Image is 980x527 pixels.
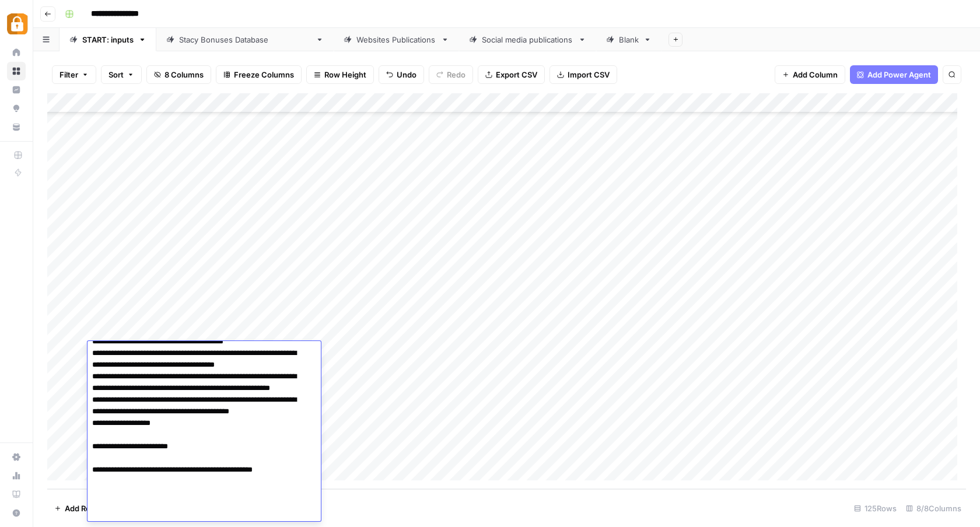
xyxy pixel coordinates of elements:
[429,65,473,84] button: Redo
[101,65,142,84] button: Sort
[82,34,134,45] div: START: inputs
[793,69,838,80] span: Add Column
[7,13,28,34] img: Adzz Logo
[52,65,96,84] button: Filter
[549,65,617,84] button: Import CSV
[7,80,26,99] a: Insights
[334,28,459,51] a: Websites Publications
[867,69,931,80] span: Add Power Agent
[7,43,26,62] a: Home
[7,62,26,80] a: Browse
[397,69,416,80] span: Undo
[7,9,26,38] button: Workspace: Adzz
[7,99,26,118] a: Opportunities
[156,28,334,51] a: [PERSON_NAME] Bonuses Database
[7,485,26,504] a: Learning Hub
[65,503,97,514] span: Add Row
[379,65,424,84] button: Undo
[850,65,938,84] button: Add Power Agent
[164,69,204,80] span: 8 Columns
[179,34,311,45] div: [PERSON_NAME] Bonuses Database
[7,466,26,485] a: Usage
[596,28,661,51] a: Blank
[146,65,211,84] button: 8 Columns
[356,34,436,45] div: Websites Publications
[7,118,26,136] a: Your Data
[306,65,374,84] button: Row Height
[478,65,545,84] button: Export CSV
[216,65,302,84] button: Freeze Columns
[482,34,573,45] div: Social media publications
[775,65,845,84] button: Add Column
[459,28,596,51] a: Social media publications
[7,504,26,522] button: Help + Support
[568,69,610,80] span: Import CSV
[47,499,104,518] button: Add Row
[496,69,537,80] span: Export CSV
[234,69,294,80] span: Freeze Columns
[619,34,639,45] div: Blank
[60,69,78,80] span: Filter
[108,69,124,80] span: Sort
[901,499,966,518] div: 8/8 Columns
[447,69,466,80] span: Redo
[7,448,26,466] a: Settings
[60,28,156,51] a: START: inputs
[849,499,901,518] div: 125 Rows
[324,69,366,80] span: Row Height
